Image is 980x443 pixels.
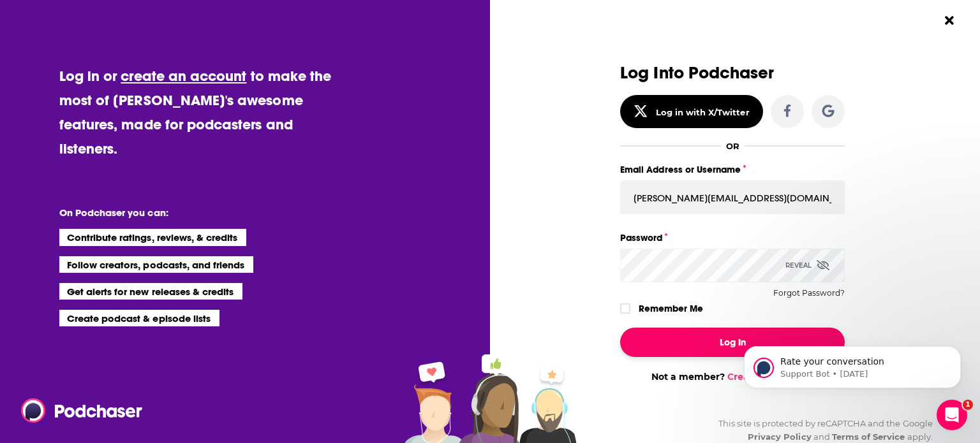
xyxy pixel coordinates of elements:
iframe: Intercom notifications message [725,319,980,409]
button: Log In [620,328,845,357]
label: Password [620,229,845,246]
label: Remember Me [639,300,703,317]
li: On Podchaser you can: [59,207,315,219]
li: Create podcast & episode lists [59,310,219,326]
label: Email Address or Username [620,161,845,178]
button: Close Button [937,8,961,33]
a: create an account [121,67,246,85]
iframe: Intercom live chat [937,400,967,430]
input: Email Address or Username [620,180,845,215]
span: 1 [963,400,973,410]
div: Not a member? [620,371,845,382]
button: Log in with X/Twitter [620,95,763,128]
a: Privacy Policy [748,432,812,442]
li: Contribute ratings, reviews, & credits [59,229,247,245]
a: Terms of Service [832,432,905,442]
div: OR [726,141,739,151]
h3: Log Into Podchaser [620,64,845,82]
div: Reveal [785,249,829,282]
div: Log in with X/Twitter [656,107,750,117]
li: Get alerts for new releases & credits [59,283,242,300]
a: Podchaser - Follow, Share and Rate Podcasts [21,398,133,423]
img: Podchaser - Follow, Share and Rate Podcasts [21,398,144,423]
button: Forgot Password? [773,289,845,298]
li: Follow creators, podcasts, and friends [59,256,254,273]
